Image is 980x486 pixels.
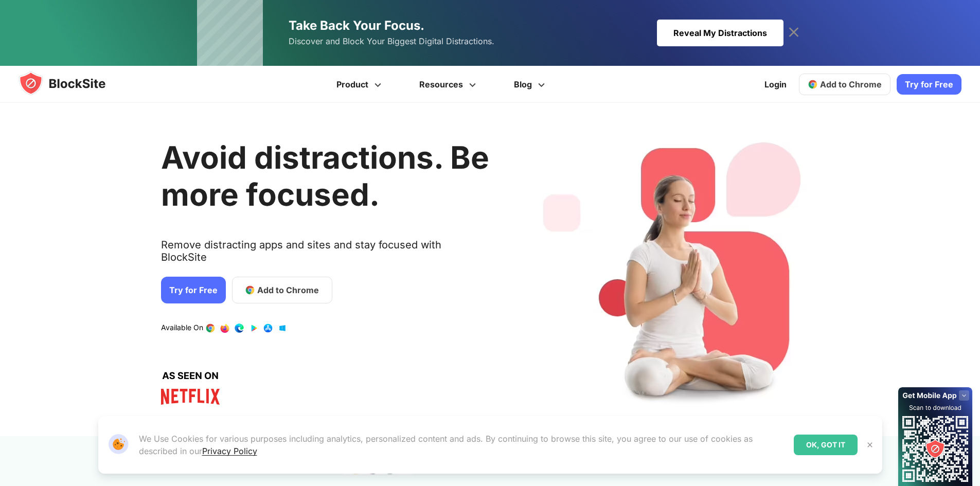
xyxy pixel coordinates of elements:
a: Login [758,72,793,97]
a: Product [319,66,402,103]
img: Close [866,441,874,449]
span: Add to Chrome [257,284,319,296]
img: blocksite-icon.5d769676.svg [19,71,126,96]
a: Add to Chrome [799,74,890,95]
text: Remove distracting apps and sites and stay focused with BlockSite [161,239,489,272]
span: Take Back Your Focus. [289,18,424,33]
img: chrome-icon.svg [808,79,818,89]
a: Try for Free [161,277,226,303]
span: Add to Chrome [820,79,882,89]
a: Blog [496,66,565,103]
span: Discover and Block Your Biggest Digital Distractions. [289,34,494,49]
text: Available On [161,323,203,333]
a: Privacy Policy [202,446,257,456]
a: Add to Chrome [232,277,332,303]
a: Resources [402,66,496,103]
div: Reveal My Distractions [657,20,783,46]
a: Try for Free [897,74,961,95]
h1: Avoid distractions. Be more focused. [161,139,489,213]
p: We Use Cookies for various purposes including analytics, personalized content and ads. By continu... [139,433,786,457]
div: OK, GOT IT [794,435,858,455]
button: Close [863,438,877,452]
